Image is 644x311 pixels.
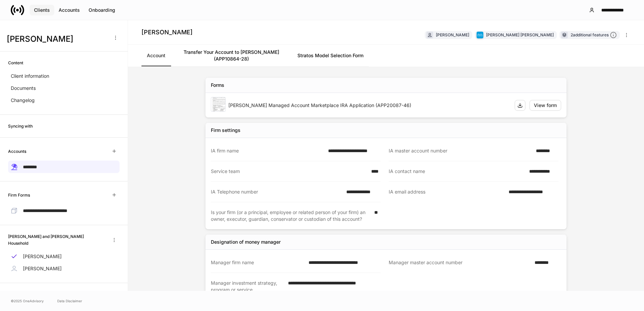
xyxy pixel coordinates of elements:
[7,34,107,44] h3: [PERSON_NAME]
[8,148,26,154] h6: Accounts
[389,188,505,196] div: IA email address
[211,209,370,222] div: Is your firm (or a principal, employee or related person of your firm) an owner, executor, guardi...
[389,259,530,266] div: Manager master account number
[30,5,54,15] button: Clients
[211,188,342,195] div: IA Telephone number
[436,32,469,38] div: [PERSON_NAME]
[8,60,23,66] h6: Content
[211,127,240,134] div: Firm settings
[211,168,367,175] div: Service team
[89,7,115,13] div: Onboarding
[34,7,50,13] div: Clients
[57,298,82,304] a: Data Disclaimer
[8,192,30,198] h6: Firm Forms
[11,85,36,92] p: Documents
[211,239,281,245] div: Designation of money manager
[292,45,369,66] a: Stratos Model Selection Form
[8,263,120,275] a: [PERSON_NAME]
[389,147,532,154] div: IA master account number
[211,82,224,89] div: Forms
[11,73,49,79] p: Client information
[486,32,554,38] div: [PERSON_NAME] [PERSON_NAME]
[211,280,284,293] div: Manager investment strategy, program or service
[23,253,62,260] p: [PERSON_NAME]
[211,147,324,154] div: IA firm name
[8,70,120,82] a: Client information
[8,123,33,129] h6: Syncing with
[477,32,483,38] img: charles-schwab-BFYFdbvS.png
[54,5,84,15] button: Accounts
[8,94,120,106] a: Changelog
[23,265,62,272] p: [PERSON_NAME]
[211,259,304,266] div: Manager firm name
[8,250,120,263] a: [PERSON_NAME]
[141,28,193,36] h4: [PERSON_NAME]
[529,100,561,111] button: View form
[389,168,525,175] div: IA contact name
[171,45,292,66] a: Transfer Your Account to [PERSON_NAME] (APP10864-28)
[8,82,120,94] a: Documents
[8,233,103,246] h6: [PERSON_NAME] and [PERSON_NAME] Household
[571,32,617,39] div: 2 additional features
[11,298,44,304] span: © 2025 OneAdvisory
[228,102,509,109] div: [PERSON_NAME] Managed Account Marketplace IRA Application (APP20087-46)
[59,7,80,13] div: Accounts
[534,102,557,109] div: View form
[84,5,120,15] button: Onboarding
[141,45,171,66] a: Account
[11,97,35,104] p: Changelog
